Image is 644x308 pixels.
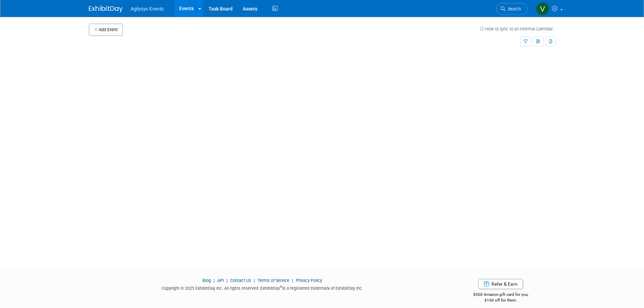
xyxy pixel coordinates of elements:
img: Vaitiare Munoz [536,2,549,15]
img: ExhibitDay [89,6,123,13]
a: API [217,278,224,283]
span: | [225,278,229,283]
div: Copyright © 2025 ExhibitDay, Inc. All rights reserved. ExhibitDay is a registered trademark of Ex... [89,284,436,291]
a: Terms of Service [258,278,289,283]
div: $150 off for them. [446,298,555,303]
a: Search [496,3,527,15]
div: $500 Amazon gift card for you, [446,287,555,303]
span: | [252,278,257,283]
span: Search [505,6,521,11]
a: Privacy Policy [296,278,322,283]
span: Agilysys Events [131,6,164,11]
a: Refer & Earn [478,279,523,289]
a: How to sync to an external calendar... [480,26,555,31]
span: | [290,278,295,283]
a: Contact Us [230,278,251,283]
sup: ® [280,285,282,289]
button: Add Event [89,24,123,36]
span: | [212,278,216,283]
a: Blog [202,278,211,283]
